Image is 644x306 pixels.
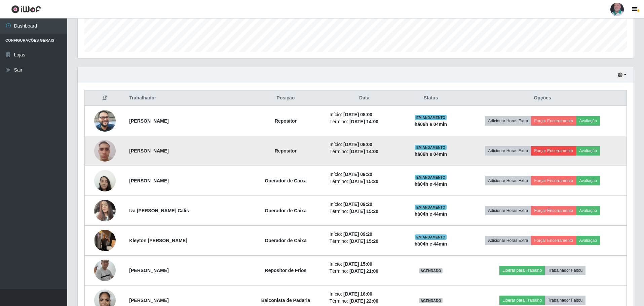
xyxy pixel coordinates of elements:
button: Forçar Encerramento [531,176,576,185]
time: [DATE] 15:20 [349,179,378,184]
strong: há 04 h e 44 min [415,211,447,217]
th: Posição [246,90,326,106]
li: Término: [330,148,399,155]
button: Avaliação [576,176,600,185]
button: Adicionar Horas Extra [485,236,531,245]
strong: [PERSON_NAME] [129,118,168,124]
span: AGENDADO [419,298,443,303]
time: [DATE] 22:00 [349,298,378,304]
li: Início: [330,111,399,118]
li: Início: [330,231,399,238]
li: Início: [330,201,399,208]
img: 1755038431803.jpeg [94,226,116,255]
li: Início: [330,261,399,268]
li: Início: [330,141,399,148]
img: 1689019762958.jpeg [94,246,116,295]
strong: Operador de Caixa [265,208,307,213]
strong: [PERSON_NAME] [129,148,168,154]
time: [DATE] 15:20 [349,238,378,244]
span: EM ANDAMENTO [415,115,447,120]
strong: há 04 h e 44 min [415,181,447,187]
strong: [PERSON_NAME] [129,268,168,273]
strong: Iza [PERSON_NAME] Calis [129,208,189,213]
button: Liberar para Trabalho [499,296,545,305]
strong: há 06 h e 04 min [415,122,447,127]
img: 1755090695387.jpeg [94,106,116,135]
strong: Repositor [275,118,297,124]
strong: Repositor de Frios [265,268,307,273]
img: 1754675382047.jpeg [94,196,116,225]
button: Forçar Encerramento [531,206,576,215]
li: Início: [330,291,399,298]
button: Adicionar Horas Extra [485,206,531,215]
span: EM ANDAMENTO [415,175,447,180]
img: CoreUI Logo [11,5,41,13]
th: Data [326,90,403,106]
li: Término: [330,298,399,305]
span: AGENDADO [419,268,443,273]
th: Trabalhador [125,90,246,106]
th: Status [403,90,459,106]
img: 1696952889057.jpeg [94,166,116,195]
li: Início: [330,171,399,178]
span: EM ANDAMENTO [415,205,447,210]
strong: Balconista de Padaria [261,298,310,303]
button: Avaliação [576,116,600,126]
th: Opções [458,90,627,106]
button: Avaliação [576,146,600,156]
button: Adicionar Horas Extra [485,146,531,156]
li: Término: [330,238,399,245]
button: Avaliação [576,206,600,215]
time: [DATE] 09:20 [343,172,372,177]
time: [DATE] 08:00 [343,142,372,147]
strong: [PERSON_NAME] [129,298,168,303]
li: Término: [330,208,399,215]
li: Término: [330,268,399,275]
button: Avaliação [576,236,600,245]
strong: [PERSON_NAME] [129,178,168,183]
button: Forçar Encerramento [531,146,576,156]
strong: Repositor [275,148,297,154]
button: Trabalhador Faltou [545,266,585,275]
time: [DATE] 08:00 [343,112,372,117]
button: Adicionar Horas Extra [485,176,531,185]
time: [DATE] 14:00 [349,149,378,154]
time: [DATE] 15:00 [343,261,372,267]
button: Liberar para Trabalho [499,266,545,275]
button: Adicionar Horas Extra [485,116,531,126]
button: Forçar Encerramento [531,116,576,126]
strong: Operador de Caixa [265,238,307,243]
time: [DATE] 09:20 [343,202,372,207]
button: Forçar Encerramento [531,236,576,245]
time: [DATE] 09:20 [343,231,372,237]
strong: Kleyton [PERSON_NAME] [129,238,187,243]
li: Término: [330,178,399,185]
time: [DATE] 15:20 [349,209,378,214]
strong: há 06 h e 04 min [415,151,447,157]
strong: há 04 h e 44 min [415,241,447,247]
time: [DATE] 14:00 [349,119,378,124]
time: [DATE] 16:00 [343,291,372,297]
span: EM ANDAMENTO [415,145,447,150]
img: 1751476374327.jpeg [94,136,116,165]
li: Término: [330,118,399,125]
time: [DATE] 21:00 [349,268,378,274]
span: EM ANDAMENTO [415,234,447,240]
button: Trabalhador Faltou [545,296,585,305]
strong: Operador de Caixa [265,178,307,183]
